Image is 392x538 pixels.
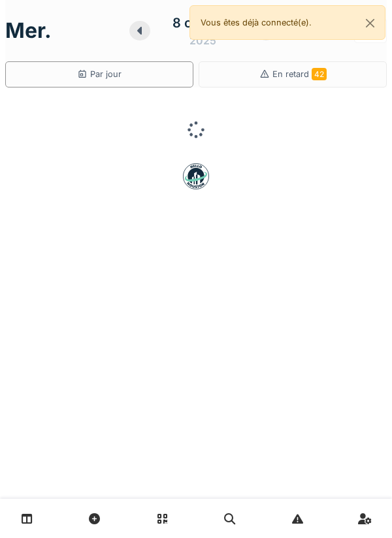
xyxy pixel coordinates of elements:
[189,33,216,48] div: 2025
[183,163,209,189] img: badge-BVDL4wpA.svg
[172,13,233,33] div: 8 octobre
[189,5,385,40] div: Vous êtes déjà connecté(e).
[355,6,385,40] button: Close
[77,68,122,80] div: Par jour
[312,68,327,80] span: 42
[272,69,327,79] span: En retard
[5,18,52,43] h1: mer.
